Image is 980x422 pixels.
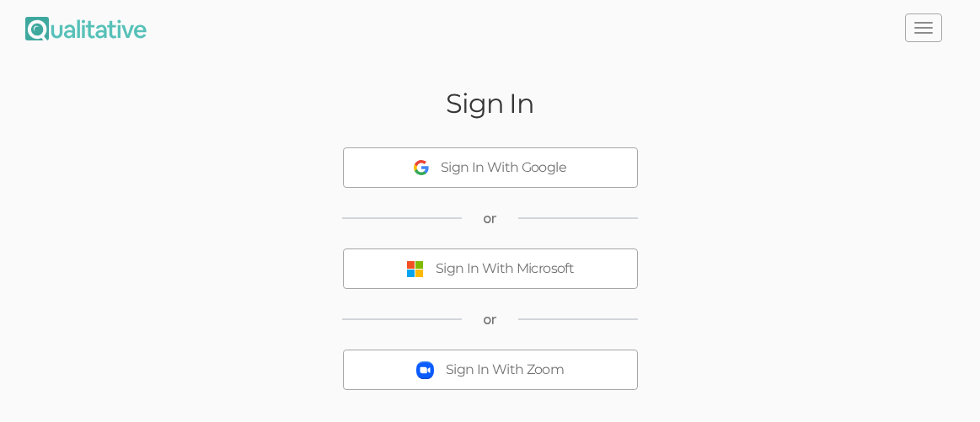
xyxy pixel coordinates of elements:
img: Sign In With Google [414,160,429,175]
span: or [483,209,497,228]
img: Sign In With Zoom [416,361,434,379]
div: Sign In With Microsoft [436,259,574,279]
button: Sign In With Microsoft [343,248,638,289]
button: Sign In With Google [343,147,638,188]
span: or [483,310,497,329]
img: Sign In With Microsoft [406,260,424,278]
button: Sign In With Zoom [343,350,638,390]
h2: Sign In [446,88,533,118]
img: Qualitative [25,17,147,40]
div: Sign In With Zoom [446,361,564,380]
div: Sign In With Google [441,158,566,178]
